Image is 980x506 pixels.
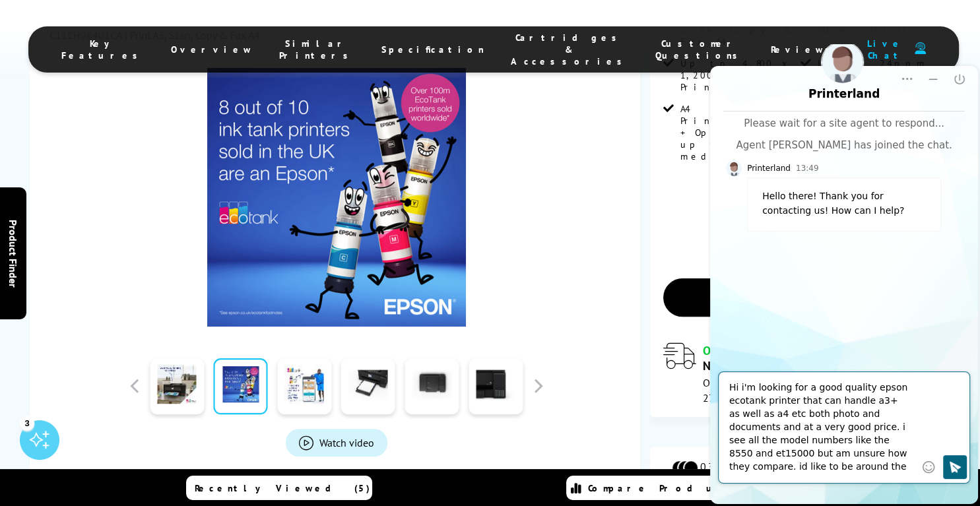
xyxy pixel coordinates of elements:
span: Product Finder [7,219,20,287]
div: for FREE Next Day Delivery [703,343,938,373]
span: Only 14 left [703,343,839,358]
div: Ink Cartridge Costs [650,430,951,443]
a: Compare Products [566,476,752,500]
span: Overview [171,44,253,55]
span: Reviews [771,44,837,55]
span: Order in the next for Free Delivery [DATE] 27 August! [703,376,921,404]
a: Product_All_Videos [286,429,387,457]
span: Watch video [319,436,374,449]
img: user-headset-duotone.svg [915,42,926,55]
span: Cartridges & Accessories [511,32,629,67]
div: modal_delivery [663,343,938,404]
a: Recently Viewed (5) [186,476,372,500]
span: Similar Printers [279,38,355,61]
iframe: chat window [708,44,980,506]
span: 0.3p per mono page [700,460,791,476]
span: Compare Products [588,482,748,494]
span: Customer Questions [655,38,744,61]
span: Live Chat [863,38,908,61]
span: Specification [381,44,484,55]
span: A4 Print/Scan/Copy/Fax + Option to print up to A3 with rear media feed [680,103,850,162]
img: Epson EcoTank ET-15000 Thumbnail [207,68,466,327]
span: Recently Viewed (5) [195,482,370,494]
a: Add to Basket [663,278,938,317]
span: Key Features [61,38,145,61]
